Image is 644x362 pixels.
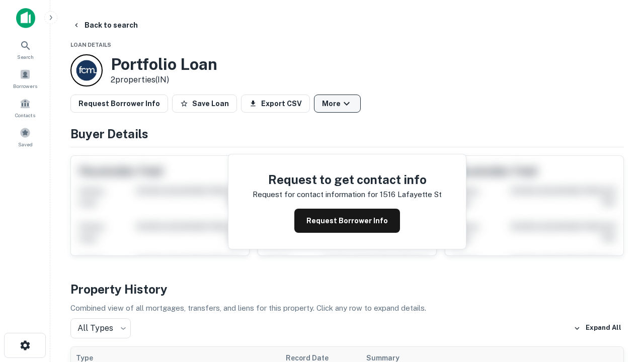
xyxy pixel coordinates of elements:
button: Back to search [68,16,142,34]
a: Saved [3,123,47,150]
p: 2 properties (IN) [111,74,217,86]
h4: Property History [70,280,624,298]
span: Saved [18,140,33,148]
a: Search [3,36,47,63]
button: Expand All [571,321,624,336]
span: Loan Details [70,42,111,48]
h4: Request to get contact info [253,170,442,189]
div: All Types [70,318,131,338]
button: Save Loan [172,95,237,113]
a: Borrowers [3,65,47,92]
iframe: Chat Widget [594,282,644,330]
button: Request Borrower Info [70,95,168,113]
p: Request for contact information for [253,189,378,201]
img: capitalize-icon.png [16,8,35,28]
p: 1516 lafayette st [380,189,442,201]
span: Search [17,53,34,61]
h4: Buyer Details [70,125,624,143]
button: Request Borrower Info [294,209,400,233]
p: Combined view of all mortgages, transfers, and liens for this property. Click any row to expand d... [70,302,624,314]
h3: Portfolio Loan [111,55,217,74]
button: Export CSV [241,95,310,113]
a: Contacts [3,94,47,121]
span: Borrowers [13,82,37,90]
button: More [314,95,361,113]
span: Contacts [15,111,35,119]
